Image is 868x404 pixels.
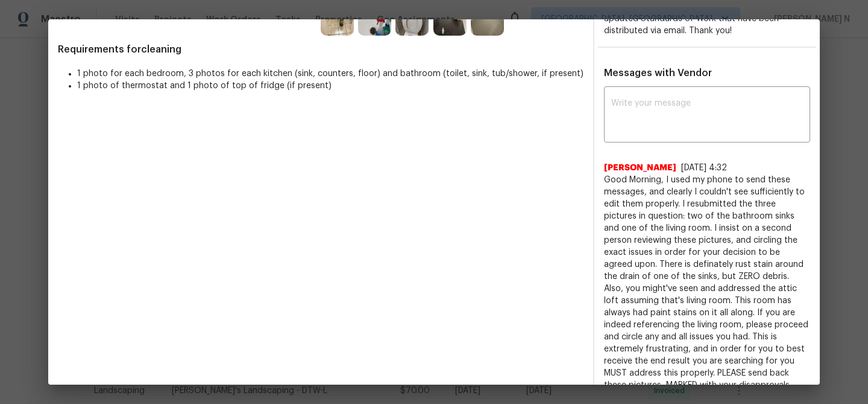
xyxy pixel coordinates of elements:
span: [DATE] 4:32 [681,164,727,172]
span: [PERSON_NAME] [604,162,676,174]
li: 1 photo for each bedroom, 3 photos for each kitchen (sink, counters, floor) and bathroom (toilet,... [77,68,583,80]
li: 1 photo of thermostat and 1 photo of top of fridge (if present) [77,80,583,92]
span: Requirements for cleaning [58,43,583,56]
span: Good Morning, I used my phone to send these messages, and clearly I couldn't see sufficiently to ... [604,174,810,403]
span: Messages with Vendor [604,68,712,78]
